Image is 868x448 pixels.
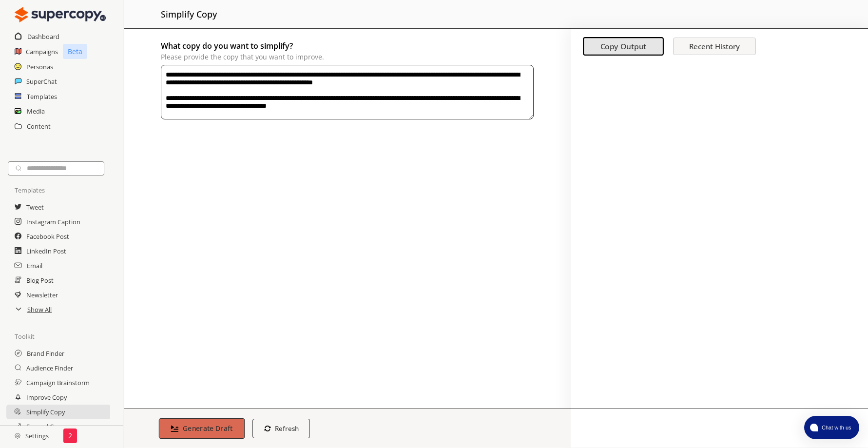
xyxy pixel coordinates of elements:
[27,258,42,273] a: Email
[27,346,64,361] a: Brand Finder
[183,424,233,433] b: Generate Draft
[583,38,664,56] button: Copy Output
[26,214,80,229] a: Instagram Caption
[252,419,310,438] button: Refresh
[26,288,58,302] a: Newsletter
[818,424,853,431] span: Chat with us
[26,229,69,244] a: Facebook Post
[26,59,53,74] a: Personas
[26,200,44,214] a: Tweet
[27,89,57,104] a: Templates
[26,273,54,288] a: Blog Post
[27,104,45,118] a: Media
[63,44,87,59] p: Beta
[161,39,534,53] h2: What copy do you want to simplify?
[26,244,66,258] a: LinkedIn Post
[600,41,646,52] b: Copy Output
[27,29,59,44] a: Dashboard
[26,405,65,419] a: Simplify Copy
[26,74,57,89] a: SuperChat
[27,119,51,134] a: Content
[68,432,72,440] p: 2
[27,302,52,317] a: Show All
[161,53,534,61] p: Please provide the copy that you want to improve.
[673,38,756,55] button: Recent History
[161,65,534,119] textarea: originalCopy-textarea
[26,44,58,59] a: Campaigns
[15,433,20,439] img: Close
[26,361,73,375] a: Audience Finder
[26,390,67,405] a: Improve Copy
[26,419,64,434] a: Expand Copy
[161,5,217,23] h2: simplify copy
[159,418,245,439] button: Generate Draft
[689,41,740,51] b: Recent History
[804,416,859,439] button: atlas-launcher
[15,5,106,24] img: Close
[26,375,90,390] a: Campaign Brainstorm
[275,424,299,433] b: Refresh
